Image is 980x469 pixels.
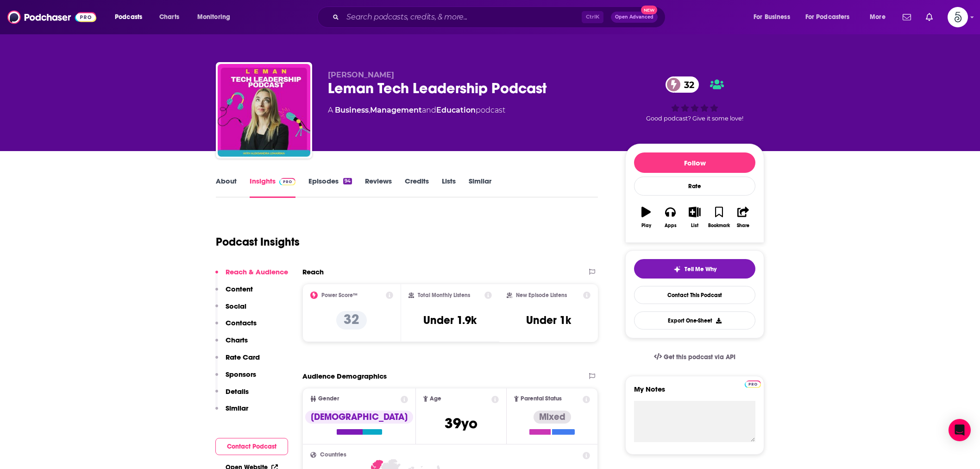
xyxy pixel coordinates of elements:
span: Countries [320,452,346,458]
button: Bookmark [707,201,731,234]
div: 32Good podcast? Give it some love! [625,70,764,128]
div: [DEMOGRAPHIC_DATA] [305,411,413,424]
span: Get this podcast via API [664,353,735,361]
a: Episodes94 [308,177,352,198]
span: More [870,11,886,24]
span: Ctrl K [582,11,603,23]
button: open menu [863,10,897,25]
a: Show notifications dropdown [922,9,936,25]
p: Details [226,387,249,396]
img: User Profile [948,7,968,27]
span: , [369,106,370,114]
a: Lists [442,177,456,198]
p: Contacts [226,318,257,327]
h3: Under 1.9k [423,313,477,327]
button: Details [215,387,249,404]
label: My Notes [634,385,755,401]
button: Contact Podcast [215,438,288,455]
span: Age [430,396,441,402]
button: Follow [634,152,755,173]
div: Share [737,223,749,228]
a: About [216,177,237,198]
a: Contact This Podcast [634,286,755,304]
button: Share [731,201,755,234]
button: Rate Card [215,353,260,370]
span: [PERSON_NAME] [328,70,394,79]
div: 94 [343,178,352,184]
span: 39 yo [445,414,477,432]
span: Good podcast? Give it some love! [646,115,743,122]
span: Tell Me Why [685,266,716,273]
button: Reach & Audience [215,267,288,285]
span: Logged in as Spiral5-G2 [948,7,968,27]
button: tell me why sparkleTell Me Why [634,259,755,279]
span: Charts [159,11,179,24]
h3: Under 1k [526,313,571,327]
button: Open AdvancedNew [611,12,658,23]
img: Podchaser Pro [745,380,761,388]
div: Mixed [534,411,571,424]
a: Pro website [745,379,761,388]
div: Apps [665,223,677,228]
p: Content [226,285,253,293]
div: Search podcasts, credits, & more... [326,6,674,28]
button: Charts [215,336,248,353]
button: open menu [191,10,242,25]
div: A podcast [328,105,505,116]
button: open menu [108,10,154,25]
h2: Power Score™ [321,292,358,298]
span: Open Advanced [615,15,653,19]
span: Gender [318,396,339,402]
a: Reviews [365,177,392,198]
button: Sponsors [215,370,256,387]
p: Reach & Audience [226,267,288,276]
span: Monitoring [197,11,230,24]
img: Leman Tech Leadership Podcast [218,64,310,157]
div: Bookmark [708,223,730,228]
a: Business [335,106,369,114]
span: Podcasts [115,11,142,24]
p: Rate Card [226,353,260,361]
img: tell me why sparkle [673,266,681,273]
a: Charts [153,10,185,25]
div: Open Intercom Messenger [949,419,971,441]
img: Podchaser - Follow, Share and Rate Podcasts [7,8,96,26]
a: Similar [469,177,491,198]
span: and [422,106,436,114]
button: Play [634,201,658,234]
p: 32 [336,311,367,330]
a: Education [436,106,476,114]
span: New [641,6,658,14]
input: Search podcasts, credits, & more... [343,10,582,25]
button: open menu [747,10,802,25]
p: Social [226,302,246,311]
h2: New Episode Listens [516,292,567,298]
p: Sponsors [226,370,256,379]
span: Parental Status [521,396,562,402]
h1: Podcast Insights [216,235,300,249]
a: InsightsPodchaser Pro [250,177,295,198]
img: Podchaser Pro [279,178,295,185]
div: Rate [634,177,755,196]
button: Apps [658,201,682,234]
p: Similar [226,404,248,412]
button: Contacts [215,318,257,336]
button: Content [215,285,253,302]
button: open menu [799,10,863,25]
span: 32 [675,76,699,93]
button: Similar [215,404,248,421]
span: For Business [754,11,790,24]
button: Show profile menu [948,7,968,27]
h2: Reach [302,267,324,276]
p: Charts [226,336,248,344]
a: 32 [666,76,699,93]
button: Export One-Sheet [634,311,755,330]
button: List [683,201,707,234]
span: For Podcasters [805,11,850,24]
div: List [691,223,698,228]
button: Social [215,302,246,319]
a: Get this podcast via API [647,346,743,368]
a: Credits [405,177,429,198]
